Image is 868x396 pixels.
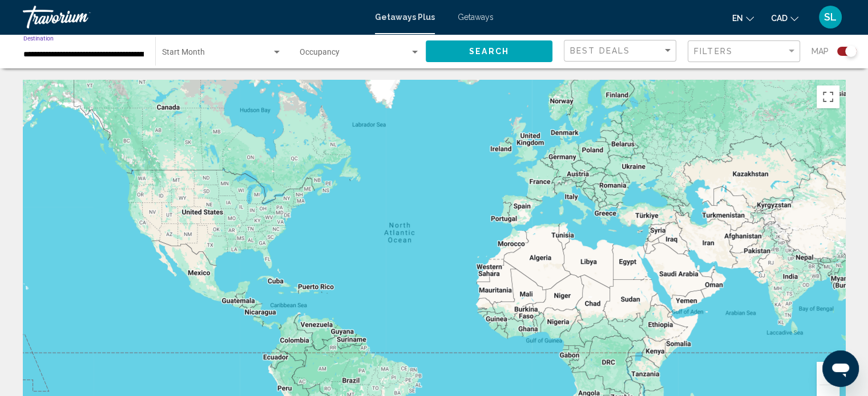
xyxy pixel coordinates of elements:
a: Getaways Plus [375,13,435,22]
button: User Menu [815,5,845,29]
button: Search [426,40,552,62]
a: Travorium [23,6,364,28]
a: Getaways [458,13,494,22]
span: Map [812,43,829,59]
button: Toggle fullscreen view [817,85,839,108]
span: SL [824,11,837,23]
span: CAD [771,14,788,23]
iframe: Button to launch messaging window [822,350,859,387]
span: Search [469,47,509,56]
span: en [732,14,743,23]
mat-select: Sort by [570,46,673,56]
button: Change language [732,10,754,26]
button: Change currency [771,10,798,26]
span: Best Deals [570,46,630,55]
span: Filters [694,47,733,56]
button: Zoom in [817,362,839,385]
button: Filter [688,40,800,63]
